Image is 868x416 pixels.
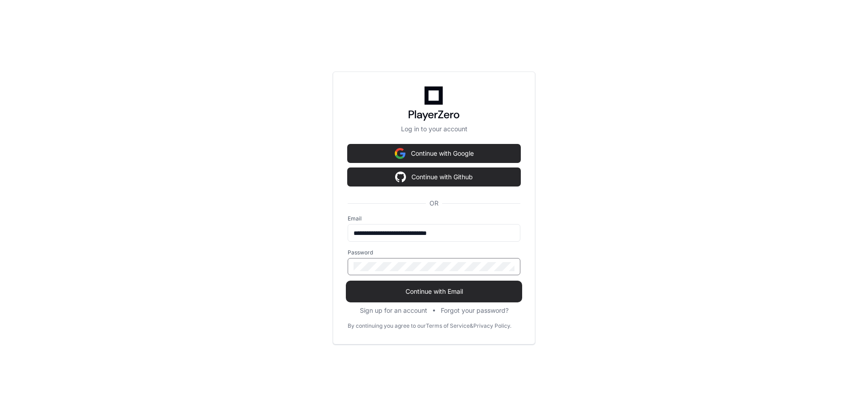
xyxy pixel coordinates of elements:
img: Sign in with google [395,144,406,163]
span: Continue with Email [348,287,520,296]
button: Continue with Email [348,282,520,301]
button: Sign up for an account [360,306,427,315]
label: Email [348,215,520,222]
a: Privacy Policy. [473,322,511,330]
button: Forgot your password? [441,306,509,315]
p: Log in to your account [348,124,520,134]
img: Sign in with google [395,168,406,186]
div: & [470,322,473,330]
div: By continuing you agree to our [348,322,426,330]
label: Password [348,249,520,256]
button: Continue with Github [348,168,520,186]
a: Terms of Service [426,322,470,330]
button: Continue with Google [348,144,520,163]
span: OR [426,199,442,208]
